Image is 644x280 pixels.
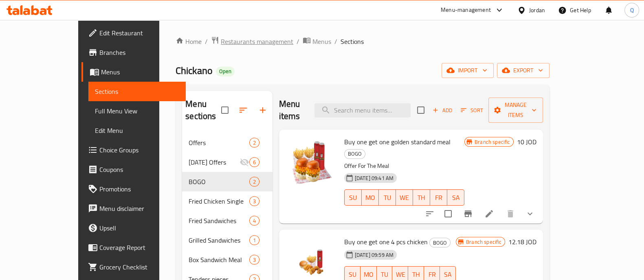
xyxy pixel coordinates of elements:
[189,235,249,245] span: Grilled Sandwiches
[81,23,186,43] a: Edit Restaurant
[182,172,273,191] div: BOGO2
[81,43,186,62] a: Branches
[81,199,186,218] a: Menu disclaimer
[99,204,179,213] span: Menu disclaimer
[250,237,259,244] span: 1
[348,192,358,204] span: SU
[488,98,543,123] button: Manage items
[529,6,545,15] div: Jordan
[286,136,338,188] img: Buy one get one golden standard meal
[99,223,179,233] span: Upsell
[189,216,249,226] span: Fried Sandwiches
[99,262,179,272] span: Grocery Checklist
[189,177,249,187] span: BOGO
[517,136,536,148] h6: 10 JOD
[99,243,179,252] span: Coverage Report
[81,179,186,199] a: Promotions
[221,37,293,46] span: Restaurants management
[455,104,488,117] span: Sort items
[396,189,413,206] button: WE
[459,104,485,117] button: Sort
[182,133,273,152] div: Offers2
[81,62,186,82] a: Menus
[189,157,239,167] span: [DATE] Offers
[176,37,202,46] a: Home
[253,100,273,120] button: Add section
[312,37,331,46] span: Menus
[431,106,453,115] span: Add
[362,189,379,206] button: MO
[81,140,186,160] a: Choice Groups
[440,205,457,222] span: Select to update
[205,37,208,46] li: /
[240,157,249,167] svg: Inactive section
[176,36,549,47] nav: breadcrumb
[216,102,233,119] span: Select all sections
[416,192,427,204] span: TH
[176,61,213,80] span: Chickano
[341,37,364,46] span: Sections
[447,189,464,206] button: SA
[233,100,253,120] span: Sort sections
[471,138,513,146] span: Branch specific
[88,82,186,101] a: Sections
[279,98,305,122] h2: Menu items
[495,100,536,120] span: Manage items
[352,251,397,259] span: [DATE] 09:59 AM
[433,192,444,204] span: FR
[461,106,483,115] span: Sort
[448,65,487,76] span: import
[182,230,273,250] div: Grilled Sandwiches1
[95,87,179,96] span: Sections
[497,63,549,78] button: export
[458,204,478,224] button: Branch-specific-item
[249,157,259,167] div: items
[182,191,273,211] div: Fried Chicken Single3
[101,67,179,77] span: Menus
[99,145,179,155] span: Choice Groups
[344,136,451,148] span: Buy one get one golden standard meal
[249,216,259,226] div: items
[382,192,393,204] span: TU
[429,104,455,117] button: Add
[525,209,535,219] svg: Show Choices
[211,36,293,47] a: Restaurants management
[88,121,186,140] a: Edit Menu
[95,126,179,135] span: Edit Menu
[344,161,464,171] p: Offer For The Meal
[249,138,259,148] div: items
[99,28,179,38] span: Edit Restaurant
[250,217,259,225] span: 4
[189,138,249,148] span: Offers
[441,5,491,15] div: Menu-management
[81,160,186,179] a: Coupons
[249,255,259,265] div: items
[430,238,450,247] span: BOGO
[249,235,259,245] div: items
[442,63,494,78] button: import
[429,238,451,247] div: BOGO
[189,196,249,206] span: Fried Chicken Single
[189,255,249,265] span: Box Sandwich Meal
[344,236,428,248] span: Buy one get one 4 pcs chicken
[344,189,362,206] button: SU
[99,48,179,57] span: Branches
[503,65,543,76] span: export
[81,218,186,238] a: Upsell
[250,178,259,186] span: 2
[250,139,259,147] span: 2
[250,256,259,264] span: 3
[412,102,429,119] span: Select section
[508,236,536,247] h6: 12.18 JOD
[99,184,179,194] span: Promotions
[99,165,179,174] span: Coupons
[463,238,505,246] span: Branch specific
[365,192,376,204] span: MO
[88,101,186,121] a: Full Menu View
[429,104,455,117] span: Add item
[182,152,273,172] div: [DATE] Offers6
